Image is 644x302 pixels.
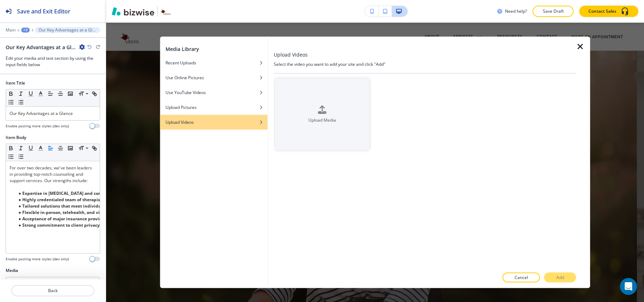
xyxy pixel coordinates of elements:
p: Our Key Advantages at a Glance [39,28,97,33]
h4: Use YouTube Videos [166,89,206,96]
button: Upload Media [274,79,370,150]
h4: Use Online Pictures [166,75,204,81]
button: Save Draft [533,6,574,17]
p: Contact Sales [588,8,616,14]
button: Upload Videos [160,115,267,130]
h2: Item Body [6,134,26,141]
img: Bizwise Logo [112,7,154,16]
h4: Enable pasting more styles (dev only) [6,256,69,262]
button: Recent Uploads [160,56,267,70]
button: Our Key Advantages at a Glance [35,27,100,33]
h4: Upload Pictures [166,104,197,111]
p: Our Key Advantages at a Glance [10,110,96,117]
strong: Tailored solutions that meet individual and court-mandated needs [22,203,163,209]
p: For over two decades, we've been leaders in providing top-notch counseling and support services. ... [10,165,96,184]
strong: Highly credentialed team of therapists with specialized training [22,197,157,203]
h2: Item Title [6,80,25,86]
p: Save Draft [542,8,564,14]
h2: Media Library [166,45,199,53]
strong: Expertise in [MEDICAL_DATA] and comprehensive behavioral health services [22,190,183,196]
strong: Flexible in-person, telehealth, and virtual session options for convenience [22,209,178,215]
h4: Select the video you want to add your site and click "Add" [274,61,576,68]
img: Your Logo [161,6,172,17]
button: Main [6,28,16,33]
h3: Need help? [505,8,527,14]
div: Upload Media [274,78,576,268]
h4: Enable pasting more styles (dev only) [6,123,69,129]
h3: Edit your media and text section by using the input fields below [6,55,100,68]
div: Open Intercom Messenger [620,278,637,295]
h2: Our Key Advantages at a Glance [6,43,76,51]
h4: Recent Uploads [166,60,196,66]
p: Cancel [515,274,528,281]
h2: Save and Exit Editor [17,7,70,16]
h2: Media [6,267,100,274]
button: Use Online Pictures [160,70,267,85]
strong: Acceptance of major insurance providers including Aetna and Cigna [22,216,165,222]
button: Cancel [503,273,540,283]
strong: Strong commitment to client privacy and HIPAA compliance [22,222,149,228]
button: Back [11,285,94,296]
button: Use YouTube Videos [160,85,267,100]
p: Back [12,288,94,294]
button: +3 [21,28,30,33]
h3: Upload Videos [274,51,308,58]
button: Contact Sales [579,6,638,17]
h4: Upload Media [274,117,370,123]
h4: Upload Videos [166,119,194,126]
button: Upload Pictures [160,100,267,115]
